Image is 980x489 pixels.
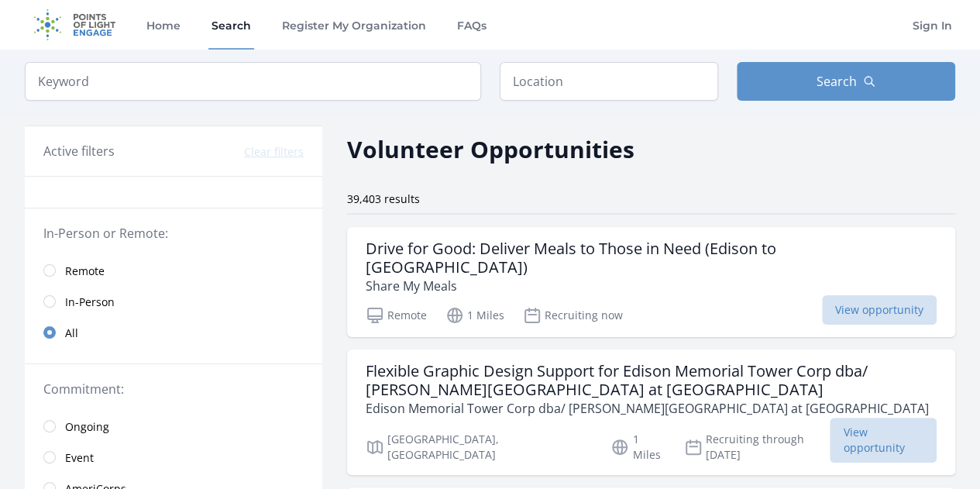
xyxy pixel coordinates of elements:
button: Search [737,62,955,101]
span: Ongoing [65,419,109,435]
input: Location [500,62,718,101]
h2: Volunteer Opportunities [347,132,634,167]
legend: In-Person or Remote: [43,224,304,243]
p: 1 Miles [445,306,504,325]
span: In-Person [65,294,115,310]
h3: Active filters [43,142,115,160]
span: View opportunity [822,295,937,325]
p: Recruiting now [523,306,623,325]
input: Keyword [25,62,481,101]
h3: Flexible Graphic Design Support for Edison Memorial Tower Corp dba/ [PERSON_NAME][GEOGRAPHIC_DATA... [366,362,937,399]
a: Event [25,442,322,473]
span: Remote [65,263,105,279]
a: Remote [25,255,322,286]
p: Remote [366,306,427,325]
legend: Commitment: [43,380,304,398]
span: 39,403 results [347,191,420,206]
a: In-Person [25,286,322,317]
button: Clear filters [244,144,304,160]
h3: Drive for Good: Deliver Meals to Those in Need (Edison to [GEOGRAPHIC_DATA]) [366,239,937,277]
p: Edison Memorial Tower Corp dba/ [PERSON_NAME][GEOGRAPHIC_DATA] at [GEOGRAPHIC_DATA] [366,399,937,418]
p: [GEOGRAPHIC_DATA], [GEOGRAPHIC_DATA] [366,432,592,463]
p: Share My Meals [366,277,937,295]
a: All [25,317,322,348]
a: Ongoing [25,411,322,442]
a: Drive for Good: Deliver Meals to Those in Need (Edison to [GEOGRAPHIC_DATA]) Share My Meals Remot... [347,227,955,337]
p: 1 Miles [610,432,665,463]
a: Flexible Graphic Design Support for Edison Memorial Tower Corp dba/ [PERSON_NAME][GEOGRAPHIC_DATA... [347,350,955,475]
span: View opportunity [830,418,937,463]
p: Recruiting through [DATE] [684,432,830,463]
span: All [65,325,78,341]
span: Event [65,450,94,466]
span: Search [817,72,857,91]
